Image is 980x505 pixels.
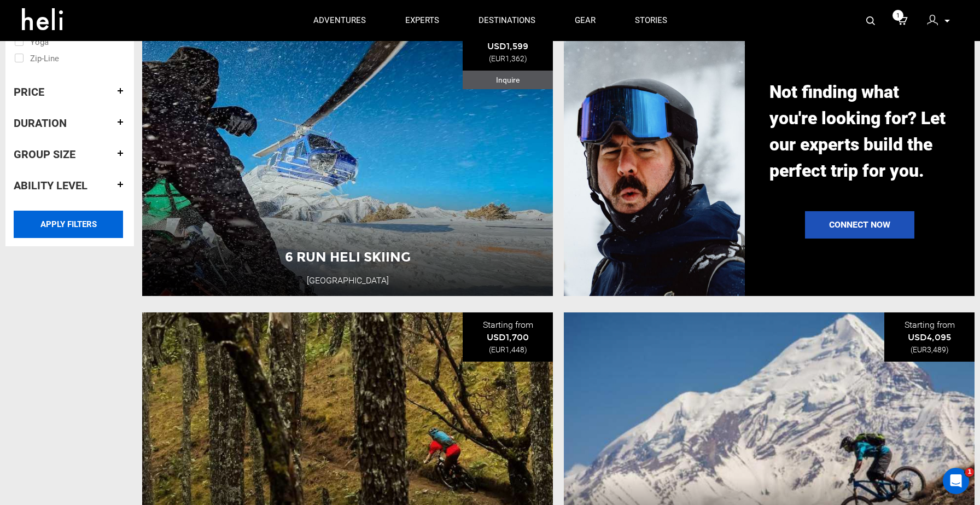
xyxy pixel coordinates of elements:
input: APPLY FILTERS [14,211,123,238]
p: Not finding what you're looking for? Let our experts build the perfect trip for you. [769,79,950,184]
p: destinations [479,15,535,26]
h4: Duration [14,117,126,129]
h4: Price [14,86,126,98]
iframe: Intercom live chat [943,468,969,494]
h4: Group size [14,148,126,160]
span: 1 [965,468,974,477]
img: search-bar-icon.svg [866,16,875,25]
img: signin-icon-3x.png [927,15,938,26]
h4: Ability Level [14,179,126,191]
p: experts [405,15,439,26]
span: 1 [892,10,903,21]
p: adventures [313,15,366,26]
a: Connect Now [805,211,914,239]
